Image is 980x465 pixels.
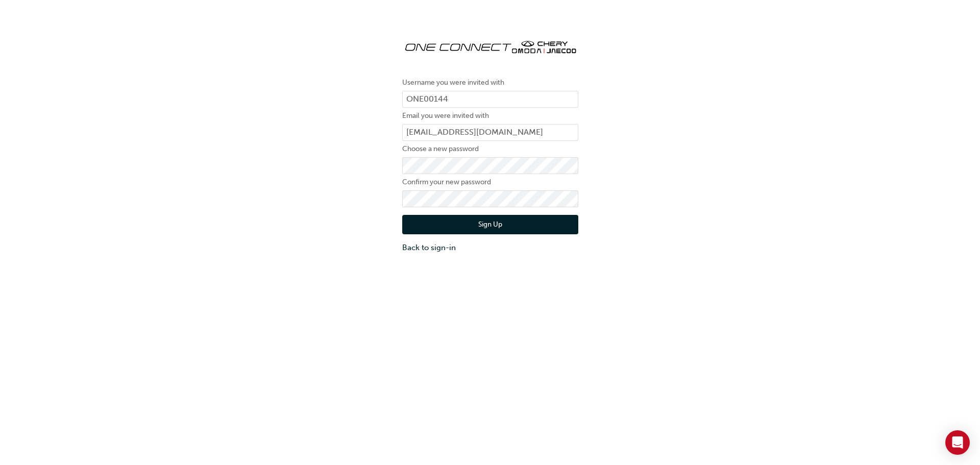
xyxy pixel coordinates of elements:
input: Username [402,91,578,108]
label: Choose a new password [402,143,578,155]
a: Back to sign-in [402,242,578,254]
button: Sign Up [402,215,578,234]
label: Confirm your new password [402,176,578,188]
label: Email you were invited with [402,110,578,122]
label: Username you were invited with [402,77,578,89]
img: oneconnect [402,31,578,61]
div: Open Intercom Messenger [945,430,970,455]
